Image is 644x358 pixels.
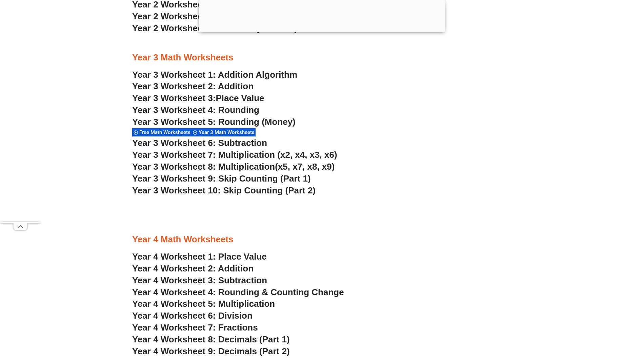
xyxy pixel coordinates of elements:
a: Year 3 Worksheet 10: Skip Counting (Part 2) [132,185,316,195]
div: Year 3 Math Worksheets [192,128,256,137]
a: Year 3 Worksheet 3:Place Value [132,93,264,103]
a: Year 3 Worksheet 9: Skip Counting (Part 1) [132,173,311,184]
a: Year 2 Worksheet 9:Geometry 2D Shapes [132,11,304,21]
a: Year 3 Worksheet 1: Addition Algorithm [132,70,297,80]
span: Year 2 Worksheet 9: [132,11,216,21]
a: Year 3 Worksheet 6: Subtraction [132,138,267,148]
a: Year 3 Worksheet 7: Multiplication (x2, x4, x3, x6) [132,150,337,160]
a: Year 4 Worksheet 1: Place Value [132,251,267,262]
a: Year 3 Worksheet 2: Addition [132,81,254,91]
a: Year 4 Worksheet 7: Fractions [132,322,258,333]
div: Free Math Worksheets [132,128,192,137]
a: Year 3 Worksheet 4: Rounding [132,105,259,115]
a: Year 4 Worksheet 8: Decimals (Part 1) [132,334,290,344]
span: Year 3 Math Worksheets [199,129,257,135]
span: Free Math Worksheets [139,129,193,135]
span: Year 2 Worksheet 10: [132,23,221,33]
h3: Year 3 Math Worksheets [132,52,512,63]
a: Year 3 Worksheet 5: Rounding (Money) [132,117,296,127]
span: Year 3 Worksheet 8: Multiplication [132,162,275,172]
a: Year 4 Worksheet 5: Multiplication [132,299,275,309]
iframe: Chat Widget [531,281,644,358]
h3: Year 4 Math Worksheets [132,234,512,245]
a: Year 4 Worksheet 3: Subtraction [132,275,267,285]
span: (x5, x7, x8, x9) [275,162,335,172]
a: Year 2 Worksheet 10:Geometry 3D Shapes [132,23,309,33]
a: Year 4 Worksheet 4: Rounding & Counting Change [132,287,344,297]
a: Year 4 Worksheet 6: Division [132,310,253,321]
a: Year 4 Worksheet 2: Addition [132,263,254,274]
span: Place Value [216,93,264,103]
span: Geometry 3D Shapes [221,23,309,33]
a: Year 3 Worksheet 8: Multiplication(x5, x7, x8, x9) [132,162,335,172]
span: Year 3 Worksheet 3: [132,93,216,103]
a: Year 4 Worksheet 9: Decimals (Part 2) [132,346,290,356]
